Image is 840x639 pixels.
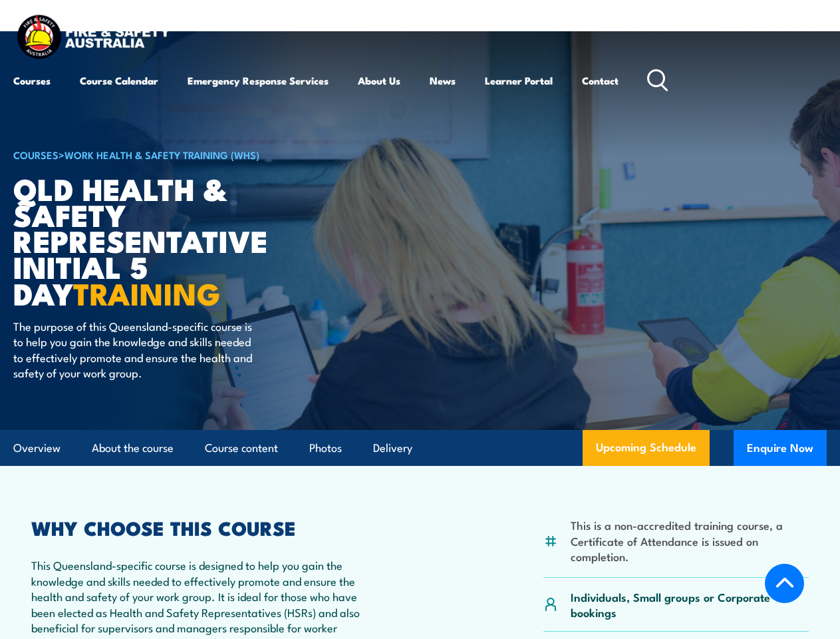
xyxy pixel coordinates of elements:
h1: QLD Health & Safety Representative Initial 5 Day [13,175,342,306]
a: Course content [205,431,278,466]
li: This is a non-accredited training course, a Certificate of Attendance is issued on completion. [571,517,809,564]
h6: > [13,146,342,162]
a: News [430,65,456,97]
a: Learner Portal [485,65,553,97]
a: Course Calendar [80,65,158,97]
strong: TRAINING [73,270,221,316]
a: COURSES [13,147,59,162]
a: Work Health & Safety Training (WHS) [65,147,259,162]
a: About the course [92,431,174,466]
a: About Us [358,65,400,97]
a: Delivery [373,431,412,466]
a: Photos [309,431,342,466]
a: Overview [13,431,61,466]
a: Contact [582,65,619,97]
a: Emergency Response Services [188,65,329,97]
p: The purpose of this Queensland-specific course is to help you gain the knowledge and skills neede... [13,318,256,381]
a: Courses [13,65,51,97]
p: Individuals, Small groups or Corporate bookings [571,589,809,620]
h2: WHY CHOOSE THIS COURSE [31,519,368,536]
a: Upcoming Schedule [583,430,710,466]
button: Enquire Now [734,430,827,466]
